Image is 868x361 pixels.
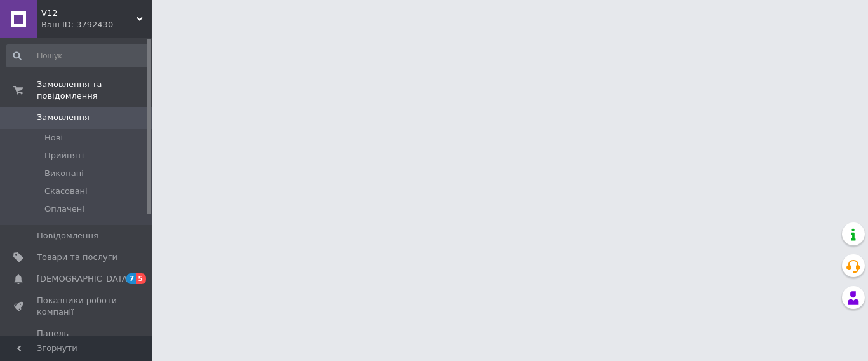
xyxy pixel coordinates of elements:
span: Товари та послуги [37,252,117,263]
span: Показники роботи компанії [37,295,117,318]
span: Замовлення [37,112,90,123]
span: Оплачені [44,203,84,215]
span: Виконані [44,168,84,179]
span: Скасовані [44,186,88,197]
span: Нові [44,132,63,144]
span: Панель управління [37,328,117,351]
span: 7 [126,273,137,284]
span: Повідомлення [37,230,98,242]
span: Замовлення та повідомлення [37,79,152,102]
span: 5 [136,273,146,284]
span: Прийняті [44,150,84,161]
span: [DEMOGRAPHIC_DATA] [37,273,131,285]
span: V12 [41,8,137,19]
input: Пошук [6,44,150,67]
div: Ваш ID: 3792430 [41,19,152,31]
